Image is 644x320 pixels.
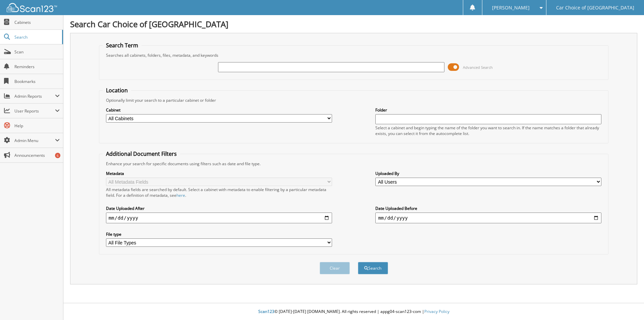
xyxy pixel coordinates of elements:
span: Cabinets [14,19,60,25]
label: File type [106,231,332,237]
span: Announcements [14,152,60,158]
div: Select a cabinet and begin typing the name of the folder you want to search in. If the name match... [375,125,601,136]
span: Admin Reports [14,93,55,99]
legend: Additional Document Filters [103,150,180,157]
span: Advanced Search [463,65,493,70]
span: Scan [14,49,60,55]
input: start [106,213,332,223]
a: Privacy Policy [424,309,449,314]
legend: Search Term [103,42,142,49]
label: Cabinet [106,107,332,113]
label: Date Uploaded After [106,205,332,211]
span: Reminders [14,64,60,70]
span: Search [14,34,59,40]
div: All metadata fields are searched by default. Select a cabinet with metadata to enable filtering b... [106,187,332,198]
div: Optionally limit your search to a particular cabinet or folder [103,97,605,103]
span: [PERSON_NAME] [492,6,530,10]
a: here [176,192,185,198]
label: Metadata [106,171,332,176]
h1: Search Car Choice of [GEOGRAPHIC_DATA] [70,18,637,30]
button: Clear [320,262,350,274]
label: Date Uploaded Before [375,205,601,211]
span: Help [14,123,60,129]
button: Search [358,262,388,274]
span: Admin Menu [14,138,55,143]
div: © [DATE]-[DATE] [DOMAIN_NAME]. All rights reserved | appg04-scan123-com | [63,304,644,320]
label: Folder [375,107,601,113]
span: Scan123 [258,309,274,314]
div: Enhance your search for specific documents using filters such as date and file type. [103,161,605,167]
div: 6 [55,153,60,158]
input: end [375,213,601,223]
div: Searches all cabinets, folders, files, metadata, and keywords [103,52,605,58]
span: Bookmarks [14,79,60,84]
legend: Location [103,87,131,94]
img: scan123-logo-white.svg [7,3,57,12]
label: Uploaded By [375,171,601,176]
span: User Reports [14,108,55,114]
span: Car Choice of [GEOGRAPHIC_DATA] [556,6,634,10]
